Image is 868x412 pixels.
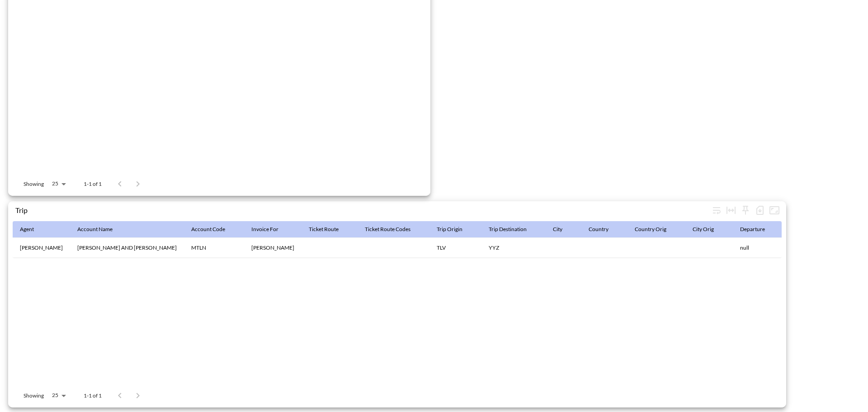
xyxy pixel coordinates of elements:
[553,224,562,235] div: City
[24,392,44,399] p: Showing
[244,238,302,258] th: Renananuna Lerner
[738,203,753,218] div: Sticky left columns: 0
[693,224,714,235] div: City Orig
[635,224,678,235] span: Country Orig
[47,178,69,189] div: 25
[365,224,410,235] div: Ticket Route Codes
[191,224,237,235] span: Account Code
[589,224,620,235] span: Country
[724,203,738,218] div: Toggle table layout between fixed and auto (default: auto)
[70,238,184,258] th: MATLON AND GORNIZKI LAWY
[309,224,339,235] div: Ticket Route
[15,206,709,214] div: Trip
[84,392,102,399] p: 1-1 of 1
[740,224,765,235] div: Departure
[589,224,609,235] div: Country
[191,224,225,235] div: Account Code
[77,224,113,235] div: Account Name
[740,224,777,235] span: Departure
[767,203,782,218] button: Fullscreen
[481,238,546,258] th: YYZ
[13,238,70,258] th: Keren Eliyahu
[20,224,46,235] span: Agent
[309,224,350,235] span: Ticket Route
[77,224,124,235] span: Account Name
[635,224,666,235] div: Country Orig
[47,389,69,401] div: 25
[429,238,481,258] th: TLV
[553,224,574,235] span: City
[365,224,422,235] span: Ticket Route Codes
[437,224,474,235] span: Trip Origin
[84,180,102,188] p: 1-1 of 1
[251,224,290,235] span: Invoice For
[709,203,724,218] div: Wrap text
[693,224,726,235] span: City Orig
[251,224,278,235] div: Invoice For
[24,180,44,188] p: Showing
[20,224,34,235] div: Agent
[437,224,462,235] div: Trip Origin
[184,238,244,258] th: MTLN
[489,224,527,235] div: Trip Destination
[733,238,784,258] th: null
[489,224,538,235] span: Trip Destination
